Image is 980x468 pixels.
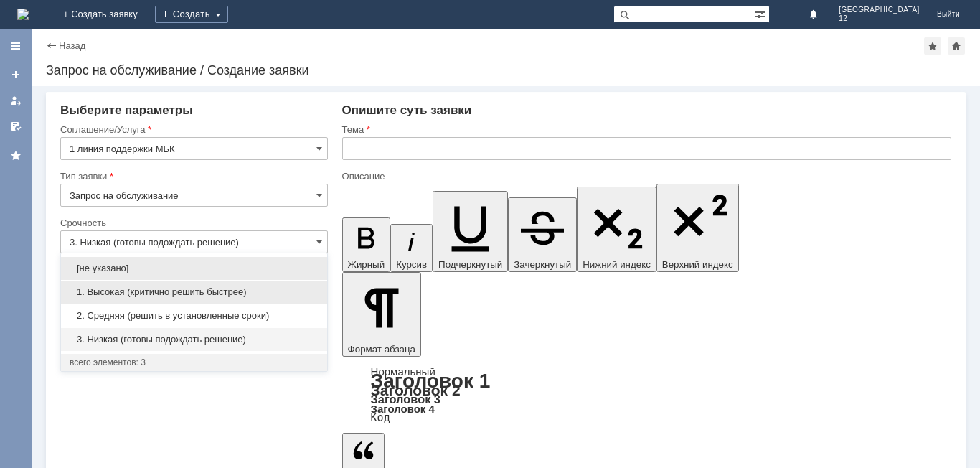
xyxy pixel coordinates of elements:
span: Опишите суть заявки [342,103,472,117]
span: Курсив [396,259,427,270]
a: Нормальный [371,365,435,378]
div: Тип заявки [60,172,325,181]
a: Мои согласования [4,115,27,138]
span: Жирный [348,259,385,270]
span: Выберите параметры [60,103,193,117]
div: Сделать домашней страницей [948,37,965,55]
img: logo [17,9,29,20]
a: Заголовок 4 [371,403,435,415]
a: Заголовок 1 [371,370,491,392]
div: Запрос на обслуживание / Создание заявки [46,63,966,78]
button: Подчеркнутый [433,191,508,272]
div: всего элементов: 3 [70,357,319,368]
button: Формат абзаца [342,272,421,357]
span: Верхний индекс [662,259,733,270]
span: 1. Высокая (критично решить быстрее) [70,286,319,298]
a: Заголовок 3 [371,393,440,406]
span: Нижний индекс [583,259,651,270]
span: 2. Средняя (решить в установленные сроки) [70,310,319,322]
div: Соглашение/Услуга [60,125,325,134]
span: Формат абзаца [348,344,415,355]
div: Срочность [60,218,325,228]
span: Расширенный поиск [755,6,769,20]
button: Верхний индекс [656,184,739,272]
button: Нижний индекс [577,187,656,272]
div: Формат абзаца [342,367,951,423]
span: 12 [839,14,920,23]
span: Зачеркнутый [514,259,571,270]
span: 3. Низкая (готовы подождать решение) [70,334,319,345]
a: Назад [59,40,85,51]
button: Зачеркнутый [508,197,577,272]
span: Подчеркнутый [438,259,502,270]
button: Жирный [342,217,391,272]
span: [не указано] [70,263,319,274]
a: Создать заявку [4,63,27,86]
div: Тема [342,125,948,134]
button: Курсив [390,224,433,272]
span: [GEOGRAPHIC_DATA] [839,6,920,14]
a: Заголовок 2 [371,382,461,398]
div: Описание [342,172,948,181]
a: Код [371,411,390,424]
a: Перейти на домашнюю страницу [17,9,29,20]
div: Добавить в избранное [924,37,941,55]
div: Создать [155,6,228,23]
a: Мои заявки [4,89,27,112]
